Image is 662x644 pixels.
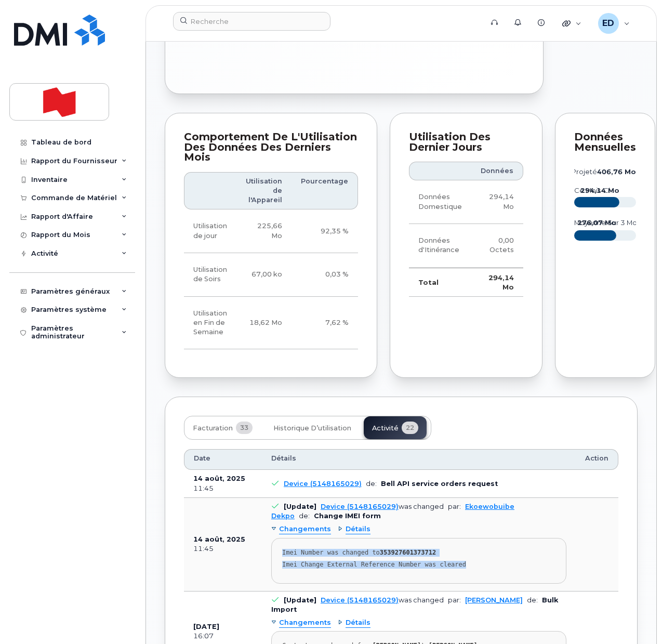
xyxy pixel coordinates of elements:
td: Utilisation en Fin de Semaine [184,297,236,350]
td: 0,03 % [292,253,358,297]
td: 0,00 Octets [471,224,523,268]
td: 18,62 Mo [236,297,292,350]
span: Changements [279,618,331,628]
div: Utilisation des Dernier Jours [409,132,523,152]
td: 294,14 Mo [471,180,523,224]
span: Facturation [193,424,233,432]
tspan: 406,76 Mo [597,168,636,176]
b: [Update] [284,596,316,604]
span: par: [448,596,461,604]
td: 92,35 % [292,209,358,253]
th: Action [576,449,618,470]
b: [Update] [284,503,316,510]
b: 14 août, 2025 [193,475,245,482]
td: 294,14 Mo [471,268,523,297]
span: Historique d’utilisation [273,424,351,432]
span: de: [527,596,538,604]
th: Données [471,162,523,180]
b: Bell API service orders request [381,480,498,488]
span: ED [602,17,614,30]
text: Ce mois-ci [574,187,610,194]
td: Utilisation de jour [184,209,236,253]
div: Liens rapides [555,13,589,34]
a: [PERSON_NAME] [465,596,523,604]
span: Date [194,454,210,463]
b: 14 août, 2025 [193,535,245,543]
td: Total [409,268,471,297]
div: Ekoewobuibe Dekpo [591,13,637,34]
td: Données d'Itinérance [409,224,471,268]
span: 33 [236,422,253,434]
tr: En semaine de 18h00 à 8h00 [184,253,358,297]
tr: Vendredi de 18h au lundi 8h [184,297,358,350]
div: was changed [321,503,444,510]
span: de: [366,480,377,488]
strong: 353927601373712 [380,549,436,556]
b: [DATE] [193,623,219,630]
input: Recherche [173,12,330,31]
span: Détails [346,524,370,534]
th: Utilisation de l'Appareil [236,172,292,210]
text: 294,14 Mo [580,187,619,194]
span: Détails [346,618,370,628]
text: 276,07 Mo [577,219,616,227]
div: Imei Change External Reference Number was cleared [282,561,555,569]
a: Device (5148165029) [284,480,362,488]
span: par: [448,503,461,510]
b: Bulk Import [271,596,559,613]
td: Utilisation de Soirs [184,253,236,297]
th: Pourcentage [292,172,358,210]
a: Device (5148165029) [321,596,399,604]
a: Device (5148165029) [321,503,399,510]
div: Comportement de l'Utilisation des Données des Derniers Mois [184,132,358,163]
td: Données Domestique [409,180,471,224]
span: Détails [271,454,296,463]
td: 225,66 Mo [236,209,292,253]
div: was changed [321,596,444,604]
text: moyenne sur 3 mois [574,219,642,227]
div: 11:45 [193,544,253,554]
td: 7,62 % [292,297,358,350]
b: Change IMEI form [314,512,381,520]
text: quantité projeté [540,168,636,176]
td: 67,00 ko [236,253,292,297]
div: Données mensuelles [574,132,636,152]
span: de: [299,512,310,520]
div: 16:07 [193,632,253,641]
div: Imei Number was changed to [282,549,555,557]
div: 11:45 [193,484,253,493]
span: Changements [279,524,331,534]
